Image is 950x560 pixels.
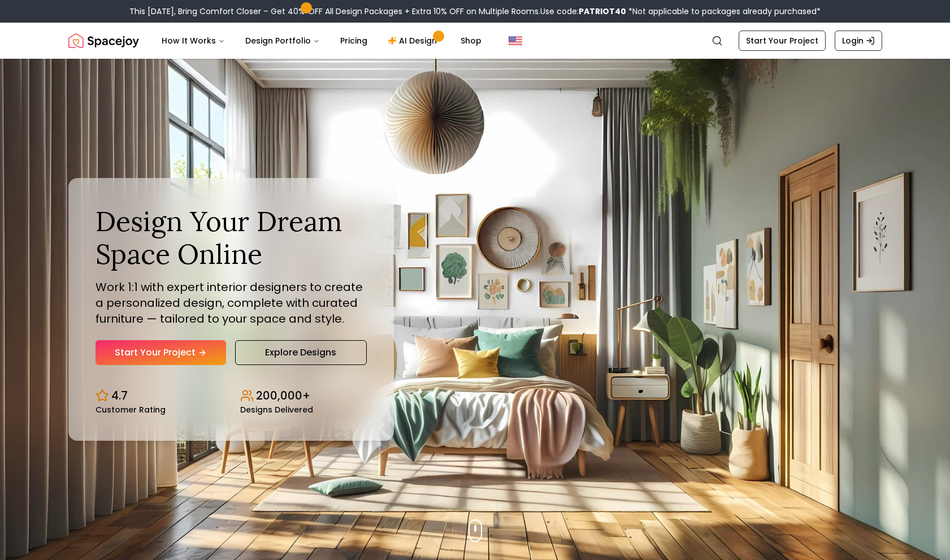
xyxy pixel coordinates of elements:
[68,29,139,52] a: Spacejoy
[626,6,821,17] span: *Not applicable to packages already purchased*
[579,6,626,17] b: PATRIOT40
[96,205,367,270] h1: Design Your Dream Space Online
[96,279,367,327] p: Work 1:1 with expert interior designers to create a personalized design, complete with curated fu...
[153,29,234,52] button: How It Works
[235,340,367,365] a: Explore Designs
[96,340,226,365] a: Start Your Project
[111,388,128,403] p: 4.7
[68,29,139,52] img: Spacejoy Logo
[540,6,626,17] span: Use code:
[835,31,882,51] a: Login
[452,29,491,52] a: Shop
[96,379,367,414] div: Design stats
[509,34,522,47] img: United States
[240,406,313,414] small: Designs Delivered
[739,31,826,51] a: Start Your Project
[256,388,310,403] p: 200,000+
[129,6,821,17] div: This [DATE], Bring Comfort Closer – Get 40% OFF All Design Packages + Extra 10% OFF on Multiple R...
[68,23,882,59] nav: Global
[331,29,376,52] a: Pricing
[96,406,166,414] small: Customer Rating
[153,29,491,52] nav: Main
[379,29,449,52] a: AI Design
[236,29,329,52] button: Design Portfolio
